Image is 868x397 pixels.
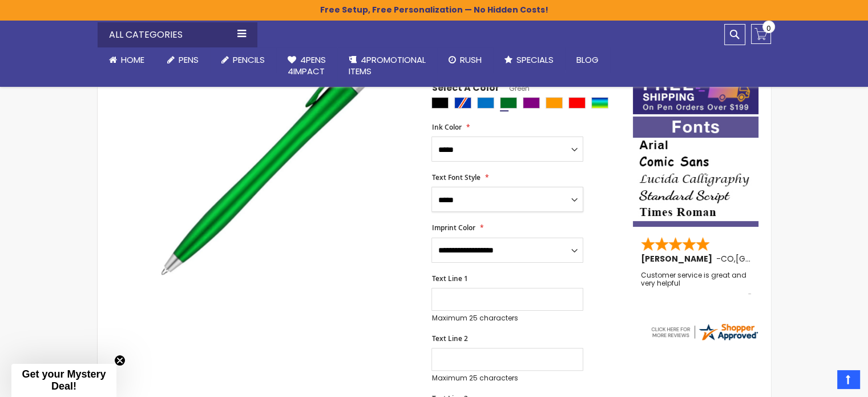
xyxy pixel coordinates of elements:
span: Text Line 2 [431,334,467,343]
span: 4Pens 4impact [288,54,326,77]
span: Text Font Style [431,173,480,182]
a: Specials [493,47,565,73]
span: - , [716,253,819,264]
div: Orange [546,97,563,109]
a: Blog [565,47,610,73]
span: Pens [179,54,199,66]
img: touchwrite-query-stylus-pen-green_1.jpg [155,21,416,282]
p: Maximum 25 characters [431,314,583,323]
iframe: Google Customer Reviews [774,366,868,397]
div: Red [568,97,586,109]
span: Home [121,54,144,66]
a: 0 [751,24,771,44]
a: 4pens.com certificate URL [649,335,759,344]
div: All Categories [98,22,257,47]
span: Green [499,83,529,93]
a: Rush [437,47,493,73]
span: CO [721,253,734,264]
div: Customer service is great and very helpful [641,271,752,296]
div: Purple [523,97,540,109]
img: 4pens.com widget logo [649,322,759,342]
a: Home [98,47,156,73]
p: Maximum 25 characters [431,374,583,383]
a: 4Pens4impact [276,47,337,85]
button: Close teaser [114,355,126,366]
span: 4PROMOTIONAL ITEMS [349,54,426,77]
span: Select A Color [431,82,499,97]
img: Free shipping on orders over $199 [633,73,758,114]
span: [PERSON_NAME] [641,253,716,264]
div: Blue Light [477,97,494,109]
a: Pencils [210,47,276,73]
div: Get your Mystery Deal!Close teaser [11,364,116,397]
div: Assorted [591,97,608,109]
a: 4PROMOTIONALITEMS [337,47,437,85]
span: Pencils [233,54,265,66]
div: Green [500,97,517,109]
span: Get your Mystery Deal! [22,368,106,392]
span: Specials [516,54,554,66]
span: Imprint Color [431,223,475,232]
span: [GEOGRAPHIC_DATA] [736,253,819,264]
span: Ink Color [431,122,461,132]
span: Blog [576,54,599,66]
span: 0 [766,23,771,34]
span: Text Line 1 [431,274,467,283]
div: Black [431,97,449,109]
span: Rush [460,54,482,66]
img: font-personalization-examples [633,117,758,227]
a: Pens [156,47,210,73]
